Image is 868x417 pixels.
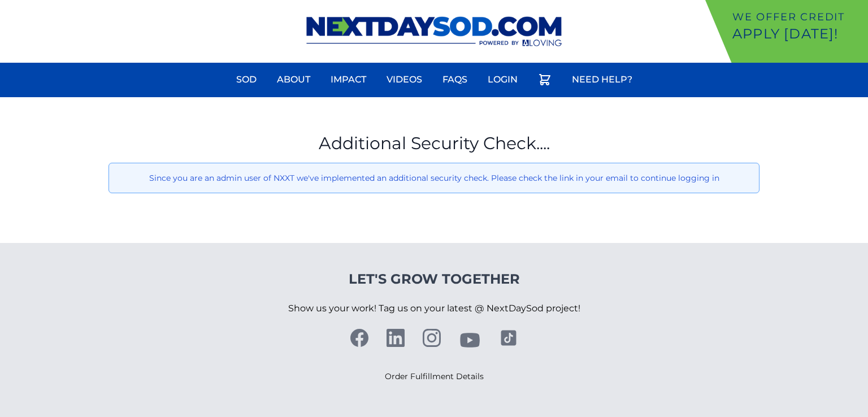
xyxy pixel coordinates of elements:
[481,66,524,93] a: Login
[324,66,373,93] a: Impact
[732,9,863,25] p: We offer Credit
[118,172,750,184] p: Since you are an admin user of NXXT we've implemented an additional security check. Please check ...
[565,66,639,93] a: Need Help?
[270,66,317,93] a: About
[436,66,474,93] a: FAQs
[288,288,580,329] p: Show us your work! Tag us on your latest @ NextDaySod project!
[229,66,263,93] a: Sod
[732,25,863,43] p: Apply [DATE]!
[380,66,429,93] a: Videos
[385,371,484,381] a: Order Fulfillment Details
[108,133,759,154] h1: Additional Security Check....
[288,270,580,288] h4: Let's Grow Together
